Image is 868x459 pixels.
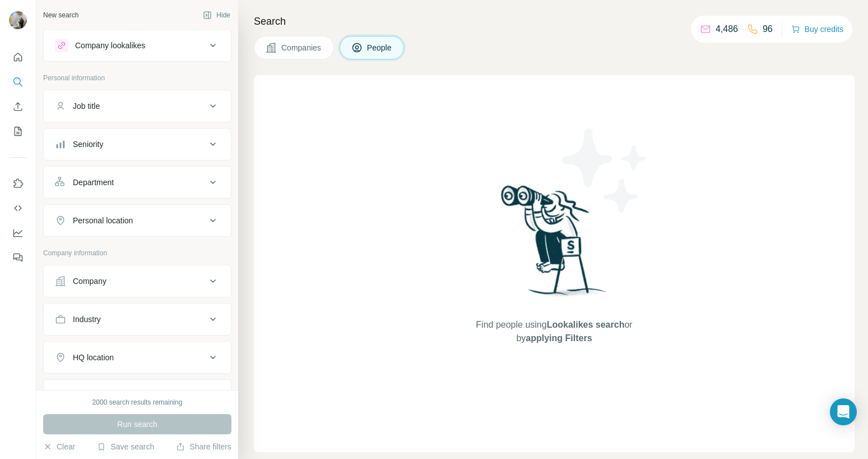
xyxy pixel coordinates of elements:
[44,344,231,371] button: HQ location
[73,352,114,363] div: HQ location
[9,11,27,29] img: Avatar
[195,7,238,24] button: Hide
[9,223,27,243] button: Dashboard
[44,131,231,158] button: Seniority
[44,32,231,59] button: Company lookalikes
[73,314,101,325] div: Industry
[496,182,612,307] img: Surfe Illustration - Woman searching with binoculars
[526,333,592,343] span: applying Filters
[43,248,231,258] p: Company information
[465,318,644,345] span: Find people using or by
[44,268,231,295] button: Company
[73,177,114,188] div: Department
[830,398,857,425] div: Open Intercom Messenger
[44,306,231,333] button: Industry
[9,97,27,117] button: Enrich CSV
[9,247,27,268] button: Feedback
[73,139,103,150] div: Seniority
[176,441,231,452] button: Share filters
[367,42,393,53] span: People
[716,22,738,36] p: 4,486
[75,40,145,51] div: Company lookalikes
[73,215,133,226] div: Personal location
[9,47,27,67] button: Quick start
[254,13,855,29] h4: Search
[9,72,27,92] button: Search
[9,121,27,141] button: My lists
[281,42,322,53] span: Companies
[791,21,843,37] button: Buy credits
[73,100,100,112] div: Job title
[92,397,183,407] div: 2000 search results remaining
[9,173,27,194] button: Use Surfe on LinkedIn
[44,207,231,234] button: Personal location
[73,276,106,287] div: Company
[763,22,773,36] p: 96
[97,441,154,452] button: Save search
[44,169,231,196] button: Department
[554,120,655,221] img: Surfe Illustration - Stars
[9,198,27,218] button: Use Surfe API
[44,93,231,120] button: Job title
[43,10,78,20] div: New search
[44,382,231,409] button: Annual revenue ($)
[547,320,625,329] span: Lookalikes search
[43,73,231,83] p: Personal information
[43,441,75,452] button: Clear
